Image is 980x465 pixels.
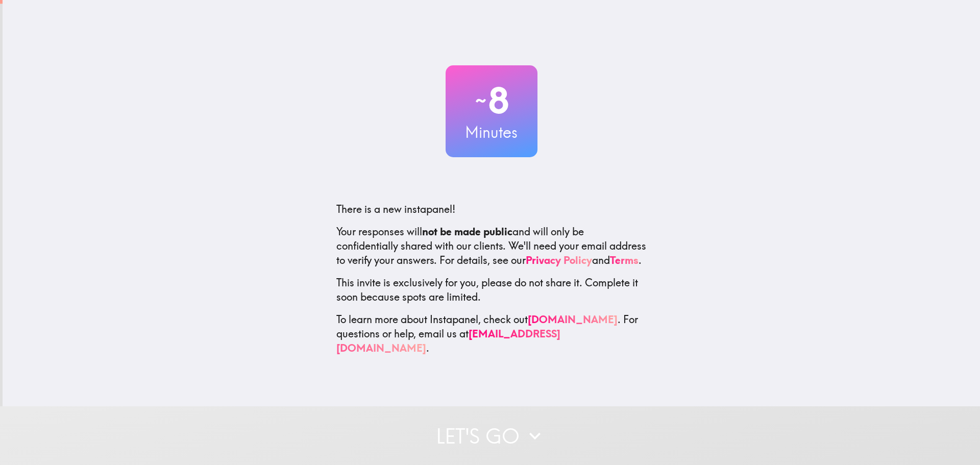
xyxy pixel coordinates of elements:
[336,225,647,267] p: Your responses will and will only be confidentially shared with our clients. We'll need your emai...
[474,85,488,116] span: ~
[336,203,455,215] span: There is a new instapanel!
[526,254,592,266] a: Privacy Policy
[446,80,537,121] h2: 8
[336,327,560,354] a: [EMAIL_ADDRESS][DOMAIN_NAME]
[336,312,647,355] p: To learn more about Instapanel, check out . For questions or help, email us at .
[422,225,512,238] b: not be made public
[446,121,537,143] h3: Minutes
[336,276,647,304] p: This invite is exclusively for you, please do not share it. Complete it soon because spots are li...
[610,254,639,266] a: Terms
[528,313,618,326] a: [DOMAIN_NAME]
